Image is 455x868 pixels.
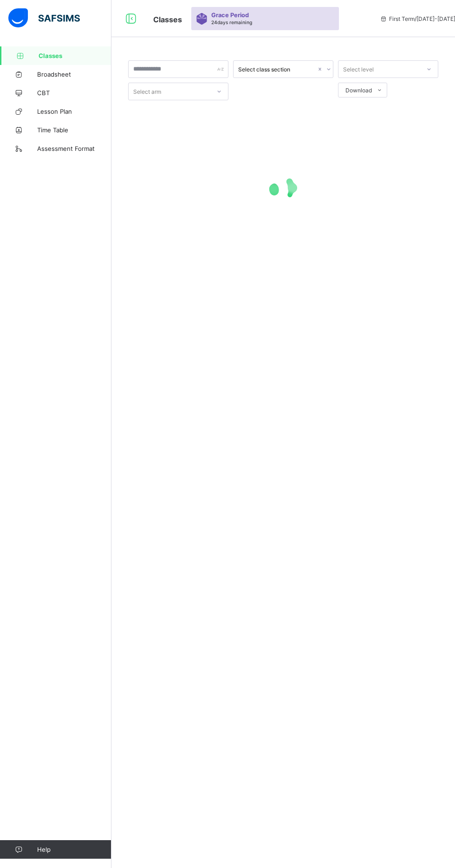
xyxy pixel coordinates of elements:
img: sticker-purple.71386a28dfed39d6af7621340158ba97.svg [196,13,208,25]
span: CBT [37,89,111,97]
span: Lesson Plan [37,108,111,115]
span: Classes [153,15,182,24]
span: Download [345,87,372,94]
span: Assessment Format [37,145,111,152]
span: Time Table [37,126,111,134]
span: 24 days remaining [211,19,252,25]
div: Select arm [133,83,161,100]
img: safsims [8,8,80,28]
span: Broadsheet [37,71,111,78]
span: Help [37,846,111,853]
span: Grace Period [211,12,249,19]
div: Select level [343,60,374,78]
div: Select class section [238,66,316,73]
span: Classes [39,52,111,59]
